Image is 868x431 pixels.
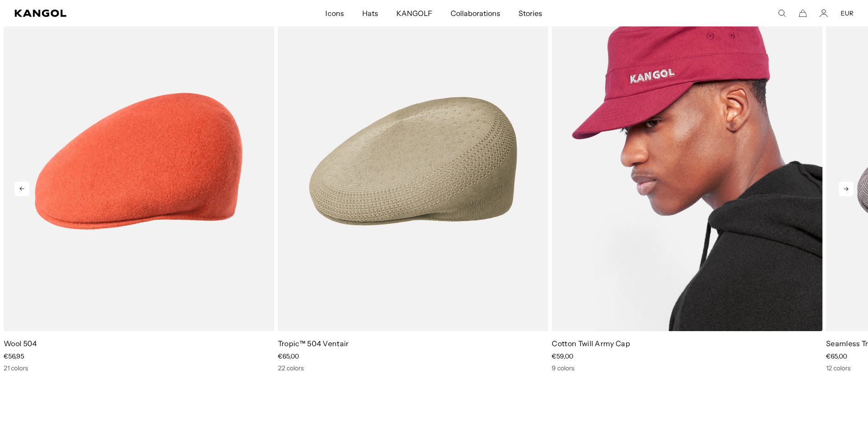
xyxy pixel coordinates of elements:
[826,352,847,360] span: €65,00
[15,10,216,17] a: Kangol
[841,9,853,17] button: EUR
[4,352,24,360] span: €56,95
[278,352,299,360] span: €65,00
[778,9,786,17] summary: Search here
[552,352,573,360] span: €59,00
[552,364,822,372] div: 9 colors
[799,9,807,17] button: Cart
[278,364,549,372] div: 22 colors
[820,9,828,17] a: Account
[4,339,37,348] a: Wool 504
[552,339,630,348] a: Cotton Twill Army Cap
[278,339,349,348] a: Tropic™ 504 Ventair
[4,364,274,372] div: 21 colors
